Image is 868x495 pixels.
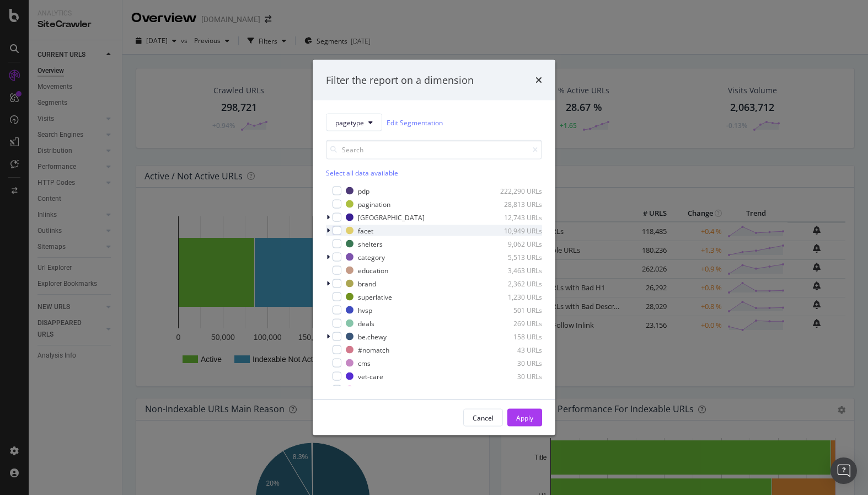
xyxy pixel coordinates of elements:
div: modal [313,60,555,435]
div: Cancel [473,413,494,422]
div: 17 URLs [488,385,542,394]
div: deals [358,318,374,328]
div: brand [358,279,376,288]
div: Open Intercom Messenger [831,457,857,484]
div: [GEOGRAPHIC_DATA] [358,212,425,222]
div: 269 URLs [488,318,542,328]
span: pagetype [335,118,364,127]
div: be.chewy [358,332,387,341]
div: 158 URLs [488,332,542,341]
div: 501 URLs [488,305,542,315]
div: times [535,73,542,87]
div: 30 URLs [488,358,542,368]
div: 3,463 URLs [488,265,542,275]
div: #nomatch [358,345,389,354]
div: facet [358,226,373,235]
div: 43 URLs [488,345,542,354]
div: 9,062 URLs [488,239,542,248]
div: shelters [358,239,383,248]
div: Filter the report on a dimension [326,73,474,87]
div: superlative [358,292,392,301]
div: pagination [358,199,390,209]
div: category [358,252,385,262]
div: 28,813 URLs [488,199,542,209]
div: 30 URLs [488,371,542,381]
input: Search [326,140,542,159]
div: pdp [358,186,369,195]
div: Select all data available [326,168,542,178]
div: vet-care [358,371,383,381]
div: 5,513 URLs [488,252,542,262]
a: Edit Segmentation [387,116,443,128]
div: 222,290 URLs [488,186,542,195]
div: 10,949 URLs [488,226,542,235]
div: hvsp [358,305,372,315]
button: Cancel [463,409,503,427]
button: pagetype [326,114,382,131]
div: 1,230 URLs [488,292,542,301]
div: 12,743 URLs [488,212,542,222]
div: cms [358,358,371,368]
button: Apply [507,409,542,427]
div: investor [358,385,383,394]
div: Apply [516,413,533,422]
div: 2,362 URLs [488,279,542,288]
div: education [358,265,388,275]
